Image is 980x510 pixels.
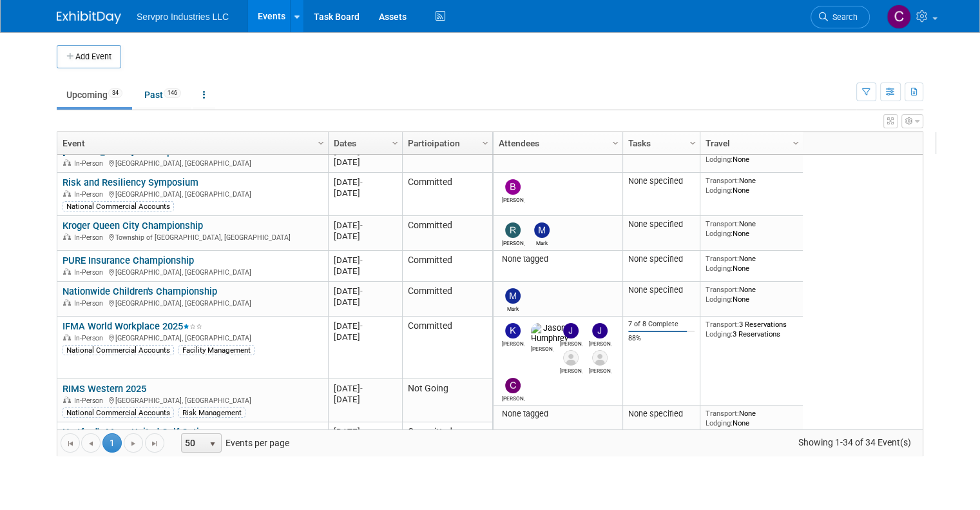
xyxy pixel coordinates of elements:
[61,433,80,453] a: Go to the first page
[124,433,143,453] a: Go to the next page
[62,132,320,154] a: Event
[62,231,322,242] div: Township of [GEOGRAPHIC_DATA], [GEOGRAPHIC_DATA]
[334,394,396,405] div: [DATE]
[334,220,396,231] div: [DATE]
[628,320,695,329] div: 7 of 8 Complete
[887,5,911,29] img: Chris Chassagneux
[334,255,396,266] div: [DATE]
[108,88,122,98] span: 34
[811,6,870,28] a: Search
[560,366,582,374] div: Amy Fox
[402,422,492,453] td: Committed
[145,433,164,453] a: Go to the last page
[86,438,96,449] span: Go to the previous page
[706,229,733,238] span: Lodging:
[706,219,798,238] div: None None
[706,264,733,273] span: Lodging:
[706,219,739,228] span: Transport:
[502,238,524,246] div: Rick Dubois
[74,233,107,242] span: In-Person
[560,338,582,347] div: Jay Reynolds
[610,138,620,148] span: Column Settings
[706,176,739,185] span: Transport:
[62,297,322,308] div: [GEOGRAPHIC_DATA], [GEOGRAPHIC_DATA]
[592,323,608,338] img: Jeremy Jackson
[135,83,191,107] a: Past146
[62,157,322,168] div: [GEOGRAPHIC_DATA], [GEOGRAPHIC_DATA]
[531,344,553,352] div: Jason Humphrey
[706,418,733,427] span: Lodging:
[334,132,394,154] a: Dates
[502,393,524,402] div: Chris Chassagneux
[402,317,492,379] td: Committed
[499,254,618,264] div: None tagged
[706,254,798,273] div: None None
[408,132,484,154] a: Participation
[390,138,400,148] span: Column Settings
[502,304,524,312] div: Mark Bristol
[402,216,492,251] td: Committed
[592,350,608,366] img: Matt Post
[360,221,363,230] span: -
[499,409,618,419] div: None tagged
[57,83,132,107] a: Upcoming34
[62,345,174,355] div: National Commercial Accounts
[360,384,363,393] span: -
[628,285,695,295] div: None specified
[502,195,524,203] div: Brian Donnelly
[706,295,733,304] span: Lodging:
[402,173,492,216] td: Committed
[62,201,174,211] div: National Commercial Accounts
[62,320,202,332] a: IFMA World Workplace 2025
[137,12,229,22] span: Servpro Industries LLC
[706,320,739,329] span: Transport:
[563,350,579,366] img: Amy Fox
[628,254,695,264] div: None specified
[628,334,695,343] div: 88%
[62,332,322,343] div: [GEOGRAPHIC_DATA], [GEOGRAPHIC_DATA]
[74,334,107,342] span: In-Person
[62,383,146,395] a: RIMS Western 2025
[334,383,396,394] div: [DATE]
[334,188,396,199] div: [DATE]
[360,177,363,187] span: -
[505,179,521,195] img: Brian Donnelly
[81,433,101,453] a: Go to the previous page
[316,138,326,148] span: Column Settings
[479,132,493,152] a: Column Settings
[360,286,363,296] span: -
[74,268,107,277] span: In-Person
[63,299,71,306] img: In-Person Event
[57,45,121,68] button: Add Event
[128,438,139,449] span: Go to the next page
[63,334,71,340] img: In-Person Event
[334,331,396,342] div: [DATE]
[74,159,107,168] span: In-Person
[62,286,217,297] a: Nationwide Children's Championship
[505,288,521,304] img: Mark Bristol
[786,433,923,451] span: Showing 1-34 of 34 Event(s)
[505,222,521,238] img: Rick Dubois
[164,88,181,98] span: 146
[165,433,302,453] span: Events per page
[402,142,492,173] td: Committed
[102,433,122,453] span: 1
[57,11,121,24] img: ExhibitDay
[502,338,524,347] div: Kevin Wofford
[828,12,858,22] span: Search
[334,231,396,242] div: [DATE]
[62,146,182,157] a: [PERSON_NAME] Bank Open
[360,321,363,331] span: -
[628,219,695,230] div: None specified
[389,132,403,152] a: Column Settings
[480,138,490,148] span: Column Settings
[74,190,107,199] span: In-Person
[62,407,174,418] div: National Commercial Accounts
[178,407,245,418] div: Risk Management
[334,426,396,437] div: [DATE]
[706,186,733,195] span: Lodging:
[334,177,396,188] div: [DATE]
[314,132,329,152] a: Column Settings
[207,439,218,449] span: select
[62,266,322,277] div: [GEOGRAPHIC_DATA], [GEOGRAPHIC_DATA]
